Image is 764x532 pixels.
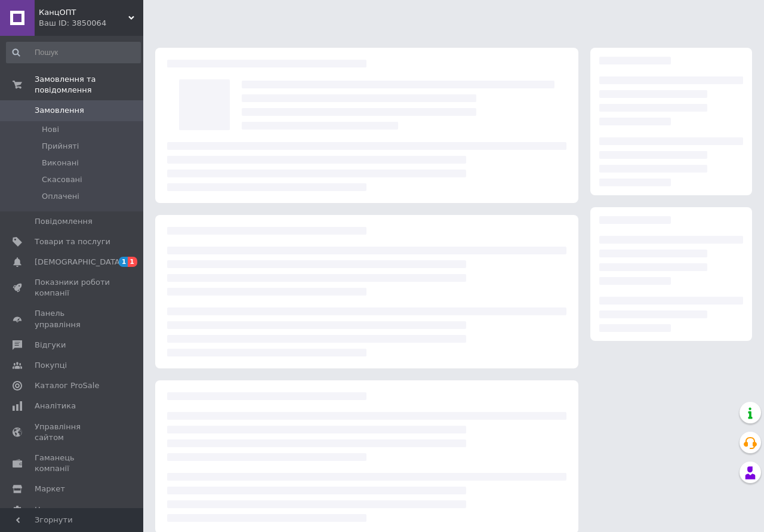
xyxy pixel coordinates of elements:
span: Повідомлення [35,216,93,227]
span: 1 [128,257,137,267]
span: Виконані [42,158,79,168]
div: Ваш ID: 3850064 [39,18,143,29]
span: Скасовані [42,174,82,185]
span: Оплачені [42,191,79,202]
span: 1 [119,257,128,267]
span: Управління сайтом [35,422,110,443]
span: Товари та послуги [35,236,110,247]
span: Маркет [35,484,65,494]
span: Аналітика [35,401,76,411]
span: Нові [42,124,59,135]
span: Покупці [35,360,67,371]
input: Пошук [6,42,141,63]
span: Гаманець компанії [35,453,110,474]
span: Замовлення [35,105,84,116]
span: Показники роботи компанії [35,277,110,299]
span: [DEMOGRAPHIC_DATA] [35,257,123,267]
span: Замовлення та повідомлення [35,74,143,96]
span: Прийняті [42,141,79,152]
span: Відгуки [35,340,66,350]
span: Каталог ProSale [35,380,99,391]
span: Панель управління [35,308,110,330]
span: КанцОПТ [39,7,128,18]
span: Налаштування [35,505,95,515]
